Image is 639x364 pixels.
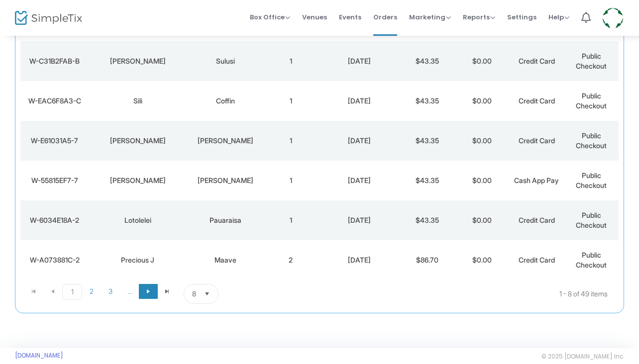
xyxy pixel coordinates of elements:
span: Settings [507,4,536,30]
span: Page 1 [62,284,82,300]
td: $0.00 [455,161,510,200]
td: 1 [263,41,318,81]
span: 8 [192,289,196,299]
span: Orders [373,4,397,30]
span: Page 2 [82,284,101,299]
span: Public Checkout [576,251,607,269]
span: Public Checkout [576,171,607,189]
td: $0.00 [455,121,510,161]
td: $43.35 [400,81,455,121]
button: Select [200,284,214,303]
span: Go to the last page [158,284,177,299]
div: 9/19/2025 [320,96,398,106]
div: Andrea [91,136,185,146]
span: Go to the next page [139,284,158,299]
span: Events [339,4,361,30]
div: Pauaraisa [190,215,261,225]
span: Reports [463,12,495,22]
span: Marketing [409,12,451,22]
span: Public Checkout [576,131,607,150]
td: 1 [263,81,318,121]
td: 1 [263,121,318,161]
div: 9/18/2025 [320,255,398,265]
span: Credit Card [519,136,555,145]
span: Credit Card [519,256,555,264]
div: Maave [190,255,261,265]
span: Credit Card [519,96,555,105]
div: W-6034E18A-2 [23,215,86,225]
div: Marlena [91,56,185,66]
span: Cash App Pay [514,176,559,184]
td: $43.35 [400,161,455,200]
div: Smith [190,176,261,185]
div: Sili [91,96,185,106]
span: Credit Card [519,57,555,65]
span: Venues [302,4,327,30]
span: Public Checkout [576,211,607,229]
div: W-A073881C-2 [23,255,86,265]
kendo-pager-info: 1 - 8 of 49 items [318,284,608,304]
div: 9/19/2025 [320,56,398,66]
a: [DOMAIN_NAME] [15,352,63,360]
div: W-E61031A5-7 [23,136,86,146]
div: Trimble [190,136,261,146]
div: 9/18/2025 [320,215,398,225]
div: W-EAC6F8A3-C [23,96,86,106]
td: $0.00 [455,81,510,121]
td: $0.00 [455,41,510,81]
div: W-C31B2FAB-B [23,56,86,66]
div: W-55815EF7-7 [23,176,86,185]
div: Sulusi [190,56,261,66]
div: Coffin [190,96,261,106]
span: Help [548,12,569,22]
td: $86.70 [400,240,455,280]
span: Public Checkout [576,91,607,110]
td: $0.00 [455,240,510,280]
div: Precious J [91,255,185,265]
span: Page 3 [101,284,120,299]
td: $43.35 [400,41,455,81]
div: 9/18/2025 [320,176,398,185]
span: Credit Card [519,216,555,224]
td: $0.00 [455,200,510,240]
td: $43.35 [400,121,455,161]
td: 1 [263,200,318,240]
span: © 2025 [DOMAIN_NAME] Inc. [541,353,624,361]
td: 1 [263,161,318,200]
div: Lotolelei [91,215,185,225]
div: DariAnne [91,176,185,185]
span: Box Office [250,12,290,22]
td: 2 [263,240,318,280]
td: $43.35 [400,200,455,240]
span: Go to the last page [163,287,171,295]
span: Go to the next page [144,287,152,295]
span: Page 4 [120,284,139,299]
span: Public Checkout [576,52,607,70]
div: 9/19/2025 [320,136,398,146]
